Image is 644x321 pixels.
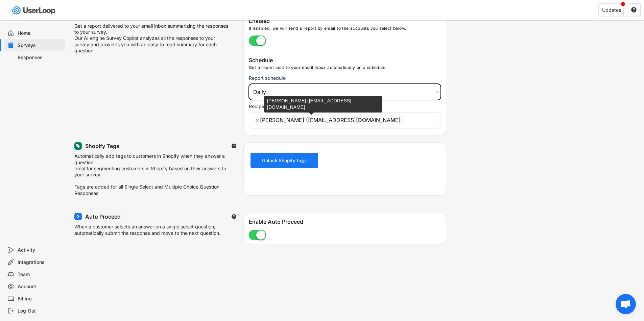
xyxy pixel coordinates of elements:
[231,143,237,149] button: 
[232,143,236,149] text: 
[249,218,446,226] div: Enable Auto Proceed
[74,23,230,54] div: Get a report delivered to your email inbox summarizing the responses to your survey. Our AI engin...
[249,103,273,109] div: Recipients
[18,247,62,253] div: Activity
[18,271,62,278] div: Team
[74,153,230,196] div: Automatically add tags to customers in Shopify when they answer a question. Ideal for segmenting ...
[18,259,62,266] div: Integrations
[85,213,121,220] div: Auto Proceed
[18,30,62,36] div: Home
[74,224,230,239] div: When a customer selects an answer on a single select question, automatically submit the response ...
[251,153,318,168] button: Unlock Shopify Tags
[18,42,62,49] div: Surveys
[232,214,236,219] text: 
[18,283,62,290] div: Account
[631,7,637,13] text: 
[18,54,62,61] div: Responses
[616,294,636,314] a: Chat öffnen
[231,214,237,219] button: 
[249,75,286,81] div: Report schedule
[10,3,58,17] img: userloop-logo-01.svg
[256,117,259,123] span: ×
[249,26,446,34] div: If enabled, we will send a report by email to the accounts you select below.
[249,57,443,65] div: Schedule
[18,308,62,314] div: Log Out
[18,296,62,302] div: Billing
[85,143,119,150] div: Shopify Tags
[249,18,446,26] div: Enabled
[602,8,621,13] div: Updates
[631,7,637,13] button: 
[249,65,443,72] div: Get a report sent to your email inbox automatically on a schedule.
[254,116,403,124] li: [PERSON_NAME] ([EMAIL_ADDRESS][DOMAIN_NAME]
